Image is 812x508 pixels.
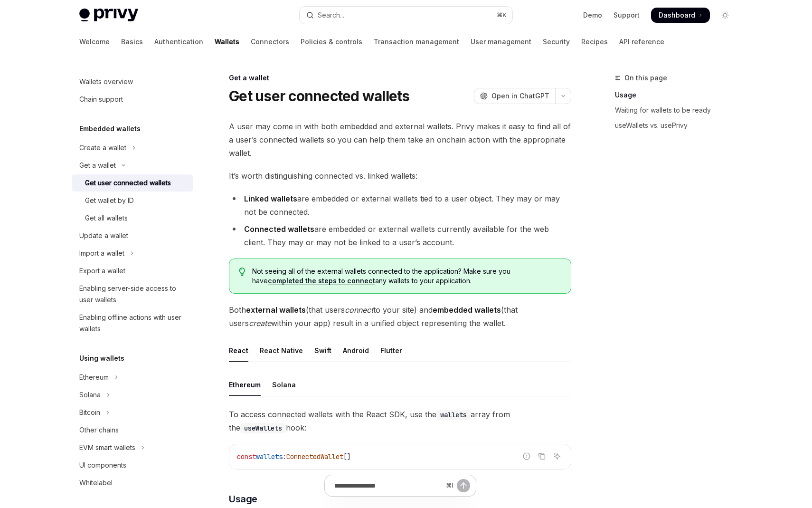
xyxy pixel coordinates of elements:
[79,283,188,306] div: Enabling server-side access to user wallets
[79,424,119,436] div: Other chains
[79,389,101,401] div: Solana
[260,339,303,362] div: React Native
[79,123,141,134] h5: Embedded wallets
[229,73,571,83] div: Get a wallet
[615,118,740,133] a: useWallets vs. usePrivy
[85,195,134,206] div: Get wallet by ID
[474,88,555,104] button: Open in ChatGPT
[520,450,533,462] button: Report incorrect code
[286,452,343,461] span: ConnectedWallet
[272,374,296,396] div: Solana
[85,177,171,189] div: Get user connected wallets
[619,30,664,53] a: API reference
[491,91,549,101] span: Open in ChatGPT
[301,30,362,53] a: Policies & controls
[229,169,571,182] span: It’s worth distinguishing connected vs. linked wallets:
[433,305,501,315] strong: embedded wallets
[283,452,286,461] span: :
[651,8,710,23] a: Dashboard
[334,475,442,496] input: Ask a question...
[72,280,193,308] a: Enabling server-side access to user wallets
[79,477,113,489] div: Whitelabel
[229,303,571,330] span: Both (that users to your site) and (that users within your app) result in a unified object repres...
[614,10,640,20] a: Support
[79,407,100,418] div: Bitcoin
[72,309,193,337] a: Enabling offline actions with user wallets
[79,160,116,171] div: Get a wallet
[72,174,193,192] a: Get user connected wallets
[72,369,193,386] button: Toggle Ethereum section
[79,265,125,277] div: Export a wallet
[79,442,135,453] div: EVM smart wallets
[72,474,193,491] a: Whitelabel
[471,30,531,53] a: User management
[72,262,193,279] a: Export a wallet
[72,192,193,209] a: Get wallet by ID
[252,267,561,286] span: Not seeing all of the external wallets connected to the application? Make sure you have any walle...
[581,30,608,53] a: Recipes
[244,224,314,234] strong: Connected wallets
[79,248,124,259] div: Import a wallet
[343,452,351,461] span: []
[121,30,143,53] a: Basics
[72,91,193,108] a: Chain support
[244,194,297,203] strong: Linked wallets
[72,210,193,227] a: Get all wallets
[79,94,123,105] div: Chain support
[79,9,138,22] img: light logo
[72,439,193,456] button: Toggle EVM smart wallets section
[246,305,306,315] strong: external wallets
[72,245,193,262] button: Toggle Import a wallet section
[215,30,239,53] a: Wallets
[718,8,733,23] button: Toggle dark mode
[79,76,133,87] div: Wallets overview
[615,103,740,118] a: Waiting for wallets to be ready
[374,30,459,53] a: Transaction management
[659,10,695,20] span: Dashboard
[79,312,188,335] div: Enabling offline actions with user wallets
[72,457,193,474] a: UI components
[72,139,193,156] button: Toggle Create a wallet section
[79,30,110,53] a: Welcome
[79,230,128,241] div: Update a wallet
[72,157,193,174] button: Toggle Get a wallet section
[229,192,571,219] li: are embedded or external wallets tied to a user object. They may or may not be connected.
[85,212,128,224] div: Get all wallets
[237,452,256,461] span: const
[239,268,245,276] svg: Tip
[543,30,570,53] a: Security
[79,372,109,383] div: Ethereum
[79,460,126,471] div: UI components
[229,87,410,105] h1: Get user connected wallets
[72,227,193,244] a: Update a wallet
[72,404,193,421] button: Toggle Bitcoin section
[536,450,548,462] button: Copy the contents from the code block
[72,73,193,90] a: Wallets overview
[343,339,369,362] div: Android
[79,353,124,364] h5: Using wallets
[497,11,507,19] span: ⌘ K
[436,410,471,420] code: wallets
[229,374,261,396] div: Ethereum
[457,479,470,492] button: Send message
[79,142,126,153] div: Create a wallet
[72,386,193,403] button: Toggle Solana section
[624,72,667,84] span: On this page
[583,10,602,20] a: Demo
[229,120,571,160] span: A user may come in with both embedded and external wallets. Privy makes it easy to find all of a ...
[345,305,373,315] em: connect
[229,222,571,249] li: are embedded or external wallets currently available for the web client. They may or may not be l...
[154,30,203,53] a: Authentication
[229,408,571,434] span: To access connected wallets with the React SDK, use the array from the hook:
[251,30,289,53] a: Connectors
[229,339,248,362] div: React
[615,87,740,103] a: Usage
[380,339,402,362] div: Flutter
[318,10,344,21] div: Search...
[249,318,271,328] em: create
[268,277,375,285] a: completed the steps to connect
[551,450,563,462] button: Ask AI
[72,422,193,439] a: Other chains
[300,7,512,24] button: Open search
[256,452,283,461] span: wallets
